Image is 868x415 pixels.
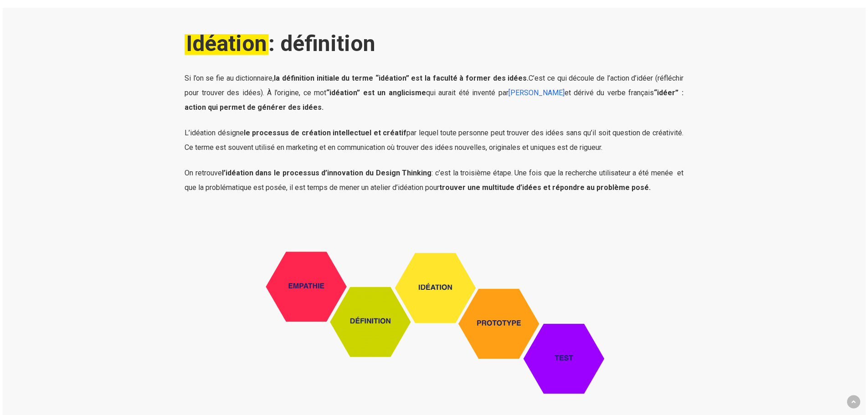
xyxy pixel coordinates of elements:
strong: le processus de création intellectuel et créatif [244,128,407,137]
a: [PERSON_NAME] [508,88,565,97]
em: Idéation [185,31,268,56]
span: L’idéation désigne par lequel toute personne peut trouver des idées sans qu’il soit question de c... [185,128,683,152]
strong: trouver une multitude d’idées et répondre au problème posé. [439,183,651,192]
strong: : définition [185,31,375,56]
strong: l’idéation dans le processus d’innovation du Design Thinking [222,169,431,177]
span: On retrouve : c’est la troisième étape. Une fois que la recherche utilisateur a été menée et que ... [185,169,683,192]
strong: la définition initiale du terme “idéation” est la faculté à former des idées. [274,74,529,82]
img: design thinking méthode stanford [247,233,621,404]
strong: “idéation” est un anglicisme [326,88,426,97]
span: Si l’on se fie au dictionnaire, C’est ce qui découle de l’action d’idéer (réfléchir pour trouver ... [185,74,683,97]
